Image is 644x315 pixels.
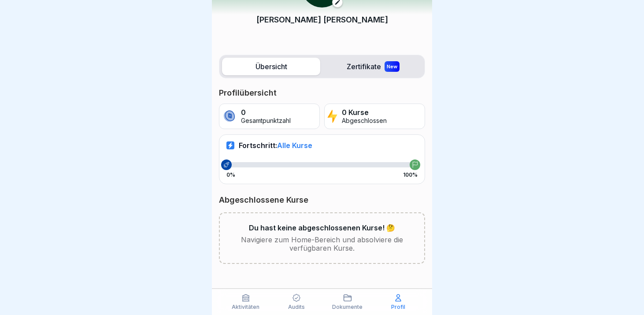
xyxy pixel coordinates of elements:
[232,304,259,310] p: Aktivitäten
[288,304,305,310] p: Audits
[222,109,237,124] img: coin.svg
[241,117,291,125] p: Gesamtpunktzahl
[219,195,425,205] p: Abgeschlossene Kurse
[219,88,425,98] p: Profilübersicht
[385,61,400,72] div: New
[226,172,235,178] p: 0%
[239,141,312,150] p: Fortschritt:
[234,236,410,252] p: Navigiere zum Home-Bereich und absolviere die verfügbaren Kurse.
[324,58,422,75] label: Zertifikate
[332,304,363,310] p: Dokumente
[342,108,387,117] p: 0 Kurse
[342,117,387,125] p: Abgeschlossen
[249,224,395,232] p: Du hast keine abgeschlossenen Kurse! 🤔
[222,58,320,75] label: Übersicht
[327,109,337,124] img: lightning.svg
[241,108,291,117] p: 0
[403,172,418,178] p: 100%
[256,14,388,26] p: [PERSON_NAME] [PERSON_NAME]
[391,304,405,310] p: Profil
[277,141,312,150] span: Alle Kurse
